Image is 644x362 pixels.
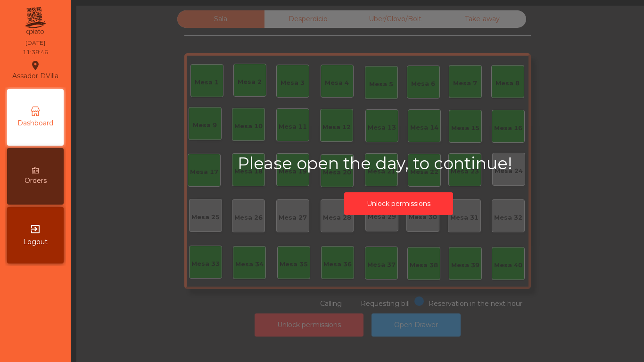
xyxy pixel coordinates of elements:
[344,192,453,215] button: Unlock permissions
[30,223,41,235] i: exit_to_app
[24,5,47,38] img: qpiato
[23,237,48,247] span: Logout
[17,118,53,128] span: Dashboard
[23,48,48,57] div: 11:38:46
[25,39,45,47] div: [DATE]
[30,60,41,71] i: location_on
[12,58,58,82] div: Assador DVilla
[25,176,47,186] span: Orders
[238,154,560,173] h2: Please open the day, to continue!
